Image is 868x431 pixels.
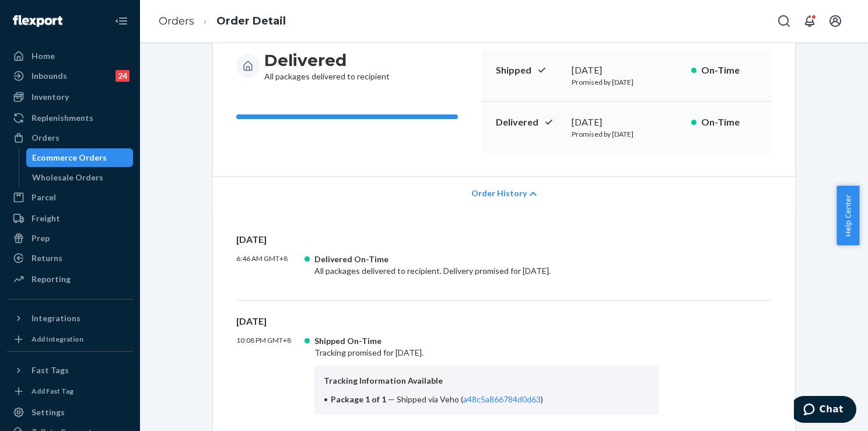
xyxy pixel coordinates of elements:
[314,253,659,265] div: Delivered On-Time
[32,112,93,124] div: Replenishments
[236,253,305,277] p: 6:46 AM GMT+8
[397,394,543,404] span: Shipped via Veho ( )
[32,252,62,264] div: Returns
[7,128,133,147] a: Orders
[32,70,67,82] div: Inbounds
[32,386,73,396] div: Add Fast Tag
[496,116,562,129] p: Delivered
[236,233,772,246] p: [DATE]
[7,403,133,422] a: Settings
[572,64,682,77] div: [DATE]
[471,187,527,199] span: Order History
[388,394,395,404] span: —
[159,15,194,27] a: Orders
[463,394,541,404] a: a48c5a866784d0d63
[836,186,859,245] button: Help Center
[116,70,129,82] div: 24
[572,129,682,139] p: Promised by [DATE]
[7,270,133,289] a: Reporting
[331,394,386,404] span: Package 1 of 1
[32,50,55,62] div: Home
[32,192,56,203] div: Parcel
[7,361,133,380] button: Fast Tags
[7,332,133,346] a: Add Integration
[26,168,134,187] a: Wholesale Orders
[32,232,50,244] div: Prep
[7,309,133,328] button: Integrations
[701,64,758,77] p: On-Time
[32,334,83,344] div: Add Integration
[7,67,133,85] a: Inbounds24
[26,148,134,167] a: Ecommerce Orders
[314,335,659,347] div: Shipped On-Time
[7,88,133,106] a: Inventory
[149,4,295,39] ol: breadcrumbs
[236,335,305,415] p: 10:08 PM GMT+8
[32,364,69,376] div: Fast Tags
[7,384,133,398] a: Add Fast Tag
[824,9,847,33] button: Open account menu
[32,152,107,164] div: Ecommerce Orders
[32,273,71,285] div: Reporting
[496,64,562,77] p: Shipped
[701,116,758,129] p: On-Time
[32,172,103,183] div: Wholesale Orders
[772,9,796,33] button: Open Search Box
[7,249,133,267] a: Returns
[314,253,659,277] div: All packages delivered to recipient. Delivery promised for [DATE].
[236,315,772,328] p: [DATE]
[7,188,133,207] a: Parcel
[324,375,650,387] p: Tracking Information Available
[32,312,80,324] div: Integrations
[110,9,133,33] button: Close Navigation
[572,116,682,129] div: [DATE]
[32,406,65,418] div: Settings
[798,9,821,33] button: Open notifications
[32,213,60,224] div: Freight
[264,50,390,82] div: All packages delivered to recipient
[32,132,60,144] div: Orders
[32,91,69,103] div: Inventory
[7,109,133,127] a: Replenishments
[314,335,659,415] div: Tracking promised for [DATE].
[13,15,62,27] img: Flexport logo
[7,209,133,228] a: Freight
[572,77,682,87] p: Promised by [DATE]
[794,396,856,425] iframe: Opens a widget where you can chat to one of our agents
[216,15,286,27] a: Order Detail
[7,229,133,248] a: Prep
[7,47,133,65] a: Home
[264,50,390,71] h3: Delivered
